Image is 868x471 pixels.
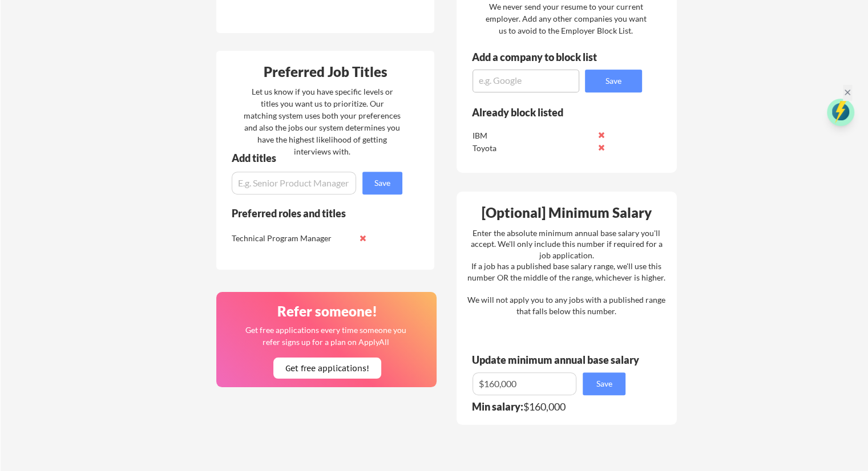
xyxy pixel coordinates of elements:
div: Toyota [473,143,593,154]
div: Let us know if you have specific levels or titles you want us to prioritize. Our matching system ... [244,86,401,157]
strong: Min salary: [472,400,523,413]
div: Technical Program Manager [232,233,352,244]
div: Update minimum annual base salary [472,355,643,365]
div: $160,000 [472,401,633,412]
div: Refer someone! [221,304,433,318]
div: Add titles [232,153,393,163]
div: [Optional] Minimum Salary [461,206,673,220]
div: Enter the absolute minimum annual base salary you'll accept. We'll only include this number if re... [467,228,665,317]
button: Save [585,70,642,92]
div: Already block listed [472,107,627,117]
div: We never send your resume to your current employer. Add any other companies you want us to avoid ... [485,1,647,36]
div: Get free applications every time someone you refer signs up for a plan on ApplyAll [244,324,407,348]
div: Add a company to block list [472,52,615,62]
input: E.g. Senior Product Manager [232,172,356,194]
div: Preferred Job Titles [219,65,431,79]
button: Get free applications! [273,358,381,379]
input: E.g. $100,000 [473,372,576,395]
div: IBM [473,130,593,141]
button: Save [362,172,402,194]
button: Save [583,372,625,395]
div: Preferred roles and titles [232,208,387,218]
